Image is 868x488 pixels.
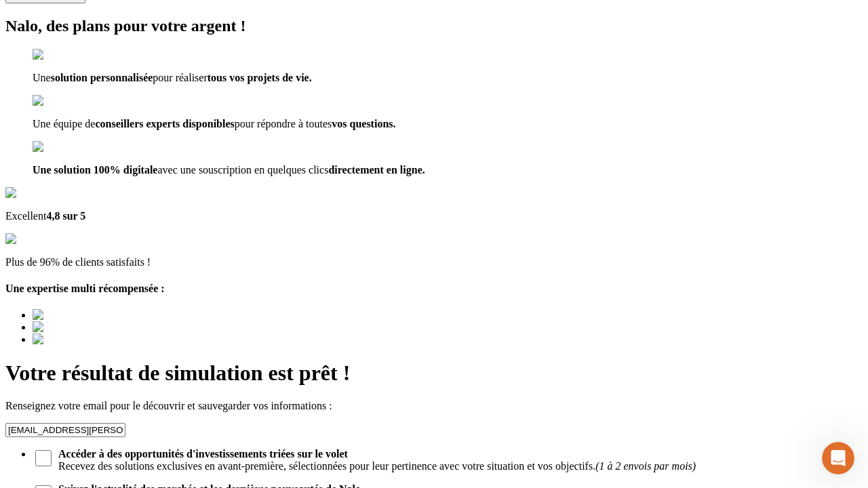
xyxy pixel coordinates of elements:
span: Une équipe de [33,118,95,129]
h1: Votre résultat de simulation est prêt ! [5,361,863,386]
span: Une solution 100% digitale [33,164,157,176]
img: checkmark [33,49,91,61]
img: reviews stars [5,233,73,245]
span: conseillers experts disponibles [95,118,234,129]
span: Recevez des solutions exclusives en avant-première, sélectionnées pour leur pertinence avec votre... [46,448,863,472]
strong: Accéder à des opportunités d'investissements triées sur le volet [58,448,348,460]
img: Google Review [5,187,84,199]
img: checkmark [33,141,91,153]
p: Renseignez votre email pour le découvrir et sauvegarder vos informations : [5,400,863,412]
span: avec une souscription en quelques clics [157,164,328,176]
span: pour réaliser [153,72,207,83]
span: vos questions. [332,118,395,129]
em: (1 à 2 envois par mois) [595,460,696,472]
span: Excellent [5,210,46,222]
img: Best savings advice award [33,333,158,346]
img: Best savings advice award [33,309,158,321]
span: 4,8 sur 5 [46,210,85,222]
img: checkmark [33,95,91,107]
span: pour répondre à toutes [235,118,332,129]
input: Email [5,423,125,437]
img: Best savings advice award [33,321,158,333]
h4: Une expertise multi récompensée : [5,283,863,295]
span: Une [33,72,51,83]
iframe: Intercom live chat [822,442,854,474]
span: tous vos projets de vie. [208,72,312,83]
h2: Nalo, des plans pour votre argent ! [5,17,863,35]
span: directement en ligne. [328,164,425,176]
p: Plus de 96% de clients satisfaits ! [5,256,863,268]
input: Accéder à des opportunités d'investissements triées sur le voletRecevez des solutions exclusives ... [35,450,52,466]
span: solution personnalisée [51,72,153,83]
